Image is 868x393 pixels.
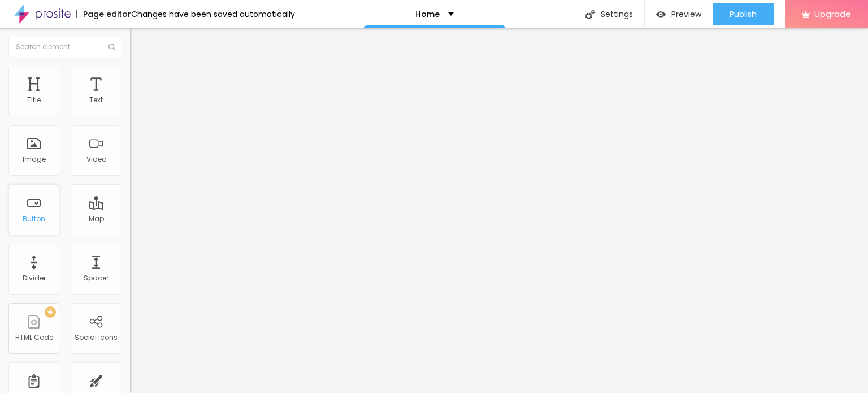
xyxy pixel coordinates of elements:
div: Social Icons [75,334,118,342]
div: Image [23,156,46,163]
img: Icone [585,10,595,19]
img: Icone [108,44,115,50]
input: Search element [8,37,121,57]
button: Preview [645,3,713,25]
div: Map [89,215,104,223]
div: Spacer [84,274,108,282]
div: Text [89,96,103,104]
span: Preview [671,10,701,19]
iframe: Editor [130,28,868,393]
span: Upgrade [814,9,851,19]
div: HTML Code [15,334,53,342]
span: Publish [730,10,757,19]
button: Publish [713,3,774,25]
div: Button [23,215,45,223]
p: Home [415,10,440,18]
div: Video [86,156,106,163]
div: Divider [23,274,46,282]
div: Title [27,96,41,104]
img: view-1.svg [656,10,666,19]
div: Changes have been saved automatically [131,10,295,18]
div: Page editor [76,10,131,18]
